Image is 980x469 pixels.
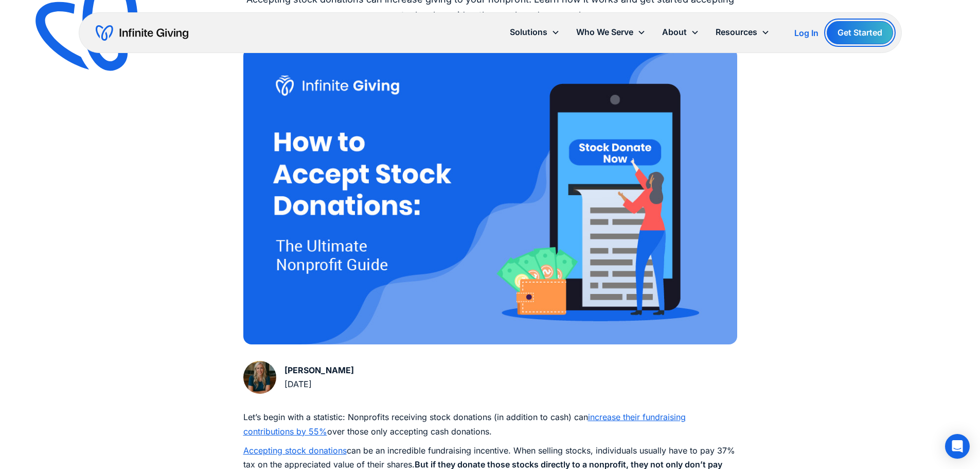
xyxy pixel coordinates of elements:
a: Log In [794,27,818,39]
div: [PERSON_NAME] [284,363,354,377]
div: Who We Serve [568,21,654,43]
div: Open Intercom Messenger [945,434,970,459]
a: home [96,25,188,41]
p: Let’s begin with a statistic: Nonprofits receiving stock donations (in addition to cash) can over... [243,410,737,438]
div: [DATE] [284,377,354,391]
div: About [654,21,707,43]
a: Get Started [827,21,893,44]
a: increase their fundraising contributions by 55% [243,412,686,436]
div: Resources [716,25,757,39]
div: Solutions [510,25,547,39]
div: Who We Serve [576,25,633,39]
div: About [662,25,687,39]
div: Solutions [502,21,568,43]
a: [PERSON_NAME][DATE] [243,361,354,394]
div: Log In [794,29,818,37]
div: Resources [707,21,778,43]
a: Accepting stock donations [243,445,347,456]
